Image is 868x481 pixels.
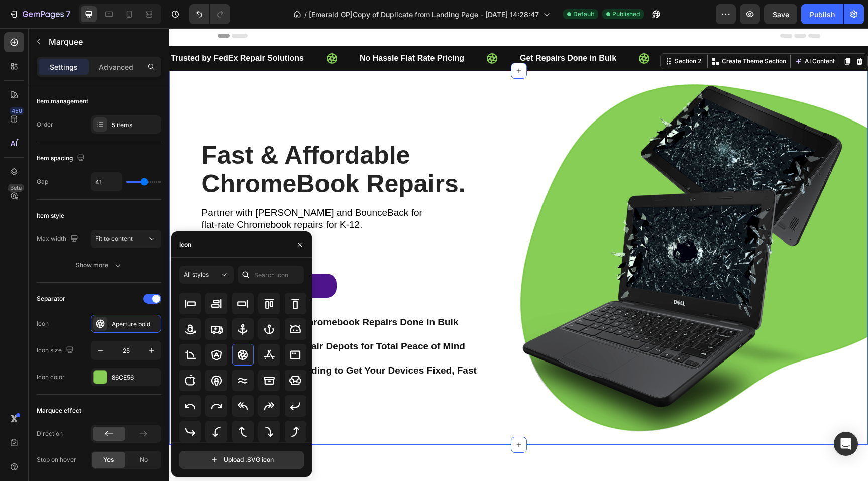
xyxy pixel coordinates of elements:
[10,107,24,115] div: 450
[50,62,78,72] p: Settings
[623,27,668,39] button: AI Content
[37,256,161,274] button: Show more
[8,184,24,192] div: Beta
[350,55,699,405] img: gempages_580964009793028691-2332e3de-121f-4456-9032-fd320839a24c.png
[179,240,191,249] div: Icon
[112,320,159,329] div: Aperture bold
[834,432,858,456] div: Open Intercom Messenger
[37,232,80,246] div: Max width
[99,62,133,72] p: Advanced
[309,9,539,20] span: [Emerald GP]Copy of Duplicate from Landing Page - [DATE] 14:28:47
[76,260,123,270] div: Show more
[612,10,640,19] span: Published
[37,319,49,328] div: Icon
[553,29,617,38] p: Create Theme Section
[37,120,53,129] div: Order
[37,294,65,303] div: Separator
[189,4,230,24] div: Undo/Redo
[37,344,76,357] div: Icon size
[37,211,64,220] div: Item style
[140,455,148,464] span: No
[169,28,868,481] iframe: Design area
[503,29,534,38] div: Section 2
[304,9,307,20] span: /
[95,235,133,243] span: Fit to content
[764,4,797,24] button: Save
[103,455,114,464] span: Yes
[4,4,75,24] button: 7
[37,406,81,415] div: Marquee effect
[179,451,304,469] button: Upload .SVG icon
[37,373,65,382] div: Icon color
[66,8,70,20] p: 7
[37,455,76,464] div: Stop on hover
[179,266,234,284] button: All styles
[209,455,274,465] div: Upload .SVG icon
[91,173,122,191] input: Auto
[801,4,843,24] button: Publish
[112,373,159,382] div: 86CE56
[112,121,159,130] div: 5 items
[49,36,157,48] p: Marquee
[184,271,209,278] span: All styles
[238,266,304,284] input: Search icon
[810,9,835,20] div: Publish
[37,177,48,186] div: Gap
[37,152,87,165] div: Item spacing
[573,10,594,19] span: Default
[37,97,88,106] div: Item management
[91,230,161,248] button: Fit to content
[773,10,789,19] span: Save
[37,429,63,438] div: Direction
